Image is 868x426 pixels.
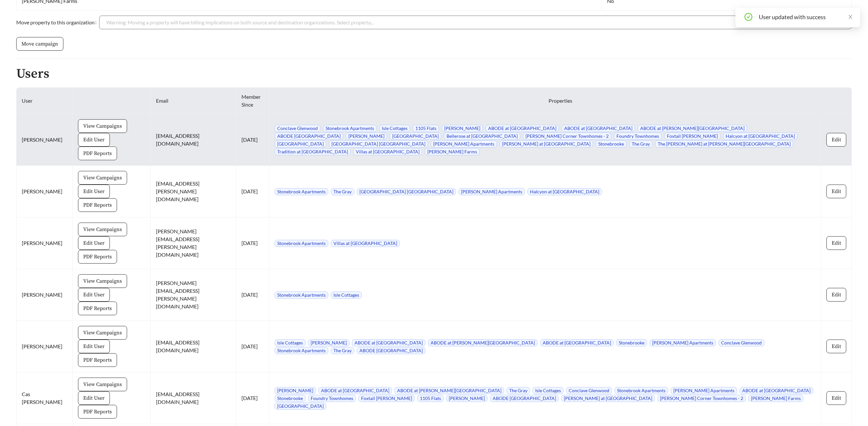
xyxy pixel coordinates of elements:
[78,188,110,194] a: Edit User
[353,148,422,155] span: Villas at [GEOGRAPHIC_DATA]
[275,125,320,132] span: Conclave Glenwood
[83,253,112,261] span: PDF Reports
[83,356,112,364] span: PDF Reports
[83,329,122,337] span: View Campaigns
[236,269,269,321] td: [DATE]
[650,339,716,346] span: [PERSON_NAME] Apartments
[17,88,73,114] th: User
[745,13,752,22] span: check-circle
[78,381,127,387] a: View Campaigns
[562,125,635,132] span: ABODE at [GEOGRAPHIC_DATA]
[78,405,117,419] button: PDF Reports
[78,223,127,236] button: View Campaigns
[83,239,105,247] span: Edit User
[78,236,110,250] button: Edit User
[78,198,117,212] button: PDF Reports
[346,133,387,140] span: [PERSON_NAME]
[78,302,117,315] button: PDF Reports
[826,288,846,302] button: Edit
[826,340,846,353] button: Edit
[78,394,110,401] a: Edit User
[523,133,611,140] span: [PERSON_NAME] Corner Townhomes - 2
[442,125,483,132] span: [PERSON_NAME]
[17,217,73,269] td: [PERSON_NAME]
[78,250,117,264] button: PDF Reports
[83,291,105,299] span: Edit User
[236,321,269,372] td: [DATE]
[308,339,349,346] span: [PERSON_NAME]
[848,14,853,19] span: close
[151,88,236,114] th: Email
[417,395,444,402] span: 1105 Flats
[826,185,846,198] button: Edit
[78,274,127,288] button: View Campaigns
[83,201,112,209] span: PDF Reports
[275,387,316,394] span: [PERSON_NAME]
[83,394,105,402] span: Edit User
[78,147,117,160] button: PDF Reports
[17,166,73,217] td: [PERSON_NAME]
[413,125,439,132] span: 1105 Flats
[16,37,63,51] button: Move campaign
[832,136,841,144] span: Edit
[275,403,326,410] span: [GEOGRAPHIC_DATA]
[236,217,269,269] td: [DATE]
[83,304,112,312] span: PDF Reports
[83,174,122,182] span: View Campaigns
[507,387,530,394] span: The Gray
[275,148,351,155] span: Tradition at [GEOGRAPHIC_DATA]
[425,148,480,155] span: [PERSON_NAME] Farms
[719,339,764,346] span: Conclave Glenwood
[596,140,627,148] span: Stonebrooke
[444,133,520,140] span: Bellerose at [GEOGRAPHIC_DATA]
[308,395,356,402] span: Foundry Townhomes
[16,67,852,81] h2: Users
[533,387,564,394] span: Isle Cottages
[832,342,841,350] span: Edit
[540,339,614,346] span: ABODE at [GEOGRAPHIC_DATA]
[671,387,737,394] span: [PERSON_NAME] Apartments
[78,329,127,335] a: View Campaigns
[527,188,602,195] span: Halcyon at [GEOGRAPHIC_DATA]
[78,291,110,297] a: Edit User
[83,226,122,233] span: View Campaigns
[390,133,441,140] span: [GEOGRAPHIC_DATA]
[83,136,105,144] span: Edit User
[275,140,326,148] span: [GEOGRAPHIC_DATA]
[83,277,122,285] span: View Campaigns
[83,149,112,157] span: PDF Reports
[486,125,559,132] span: ABODE at [GEOGRAPHIC_DATA]
[431,140,497,148] span: [PERSON_NAME] Apartments
[832,291,841,299] span: Edit
[616,339,647,346] span: Stonebrooke
[561,395,655,402] span: [PERSON_NAME] at [GEOGRAPHIC_DATA]
[275,395,305,402] span: Stonebrooke
[832,187,841,195] span: Edit
[664,133,720,140] span: Foxtail [PERSON_NAME]
[826,133,846,147] button: Edit
[17,114,73,166] td: [PERSON_NAME]
[83,408,112,416] span: PDF Reports
[331,347,354,354] span: The Gray
[78,288,110,302] button: Edit User
[826,391,846,405] button: Edit
[17,269,73,321] td: [PERSON_NAME]
[151,114,236,166] td: [EMAIL_ADDRESS][DOMAIN_NAME]
[151,269,236,321] td: [PERSON_NAME][EMAIL_ADDRESS][PERSON_NAME][DOMAIN_NAME]
[78,343,110,349] a: Edit User
[151,166,236,217] td: [EMAIL_ADDRESS][PERSON_NAME][DOMAIN_NAME]
[566,387,612,394] span: Conclave Glenwood
[657,395,746,402] span: [PERSON_NAME] Corner Townhomes - 2
[459,188,525,195] span: [PERSON_NAME] Apartments
[358,395,415,402] span: Foxtail [PERSON_NAME]
[331,291,362,299] span: Isle Cottages
[83,342,105,350] span: Edit User
[17,321,73,372] td: [PERSON_NAME]
[490,395,559,402] span: ABODE [GEOGRAPHIC_DATA]
[428,339,538,346] span: ABODE at [PERSON_NAME][GEOGRAPHIC_DATA]
[78,391,110,405] button: Edit User
[78,123,127,129] a: View Campaigns
[21,40,58,48] span: Move campaign
[748,395,803,402] span: [PERSON_NAME] Farms
[78,326,127,340] button: View Campaigns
